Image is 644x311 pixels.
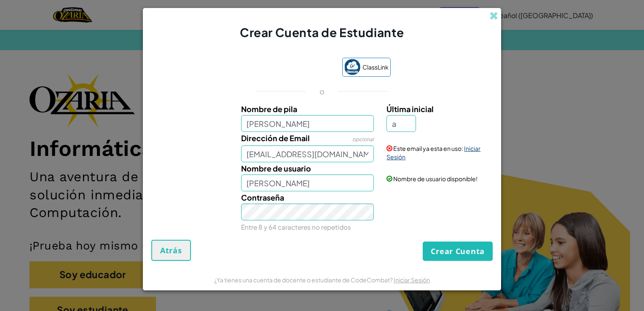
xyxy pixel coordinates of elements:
[386,145,480,161] a: Iniciar Sesión
[241,223,351,231] small: Entre 8 y 64 caracteres no repetidos
[423,241,493,261] button: Crear Cuenta
[241,104,297,114] span: Nombre de pila
[393,145,463,152] span: Este email ya esta en uso:
[241,164,311,173] span: Nombre de usuario
[362,61,389,73] span: ClassLink
[240,25,404,40] span: Crear Cuenta de Estudiante
[319,86,325,97] p: o
[394,276,430,284] a: Iniciar Sesión
[250,59,338,77] iframe: Botón de Acceder con Google
[386,104,434,114] span: Última inicial
[241,133,310,143] span: Dirección de Email
[160,245,182,255] span: Atrás
[344,59,360,75] img: classlink-logo-small.png
[241,193,284,202] span: Contraseña
[214,276,394,284] span: ¿Ya tienes una cuenta de docente o estudiante de CodeCombat?
[352,136,374,142] span: opcional
[393,175,478,182] span: Nombre de usuario disponible!
[151,240,191,261] button: Atrás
